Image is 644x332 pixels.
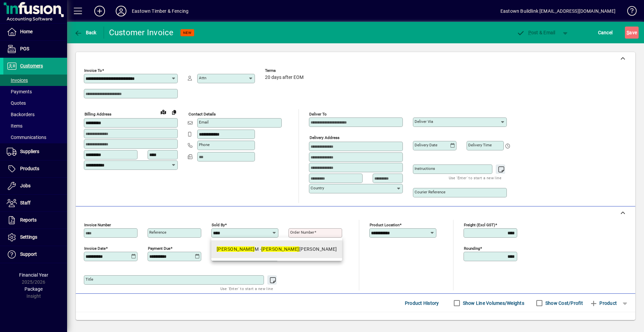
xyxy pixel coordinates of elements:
app-page-header-button: Back [67,27,104,39]
a: Backorders [3,109,67,120]
span: P [528,30,531,35]
button: Copy to Delivery address [169,107,179,117]
span: Communications [7,135,46,140]
a: POS [3,41,67,57]
mat-label: Delivery date [415,143,437,147]
button: Profile [110,5,132,17]
mat-label: Country [311,186,324,190]
span: Payments [7,89,32,94]
span: Terms [265,68,305,73]
a: Invoices [3,75,67,86]
mat-label: Rounding [464,246,480,251]
mat-label: Attn [199,76,206,80]
a: Suppliers [3,143,67,160]
mat-label: Courier Reference [415,190,445,194]
span: ost & Email [517,30,555,35]
a: Settings [3,229,67,246]
span: Quotes [7,100,26,106]
a: Payments [3,86,67,97]
span: Product [590,298,617,309]
span: S [627,30,629,35]
a: Quotes [3,97,67,109]
span: 20 days after EOM [265,75,304,80]
span: Staff [20,200,31,205]
button: Save [625,27,639,39]
span: Back [74,30,97,35]
mat-hint: Use 'Enter' to start a new line [220,285,273,292]
mat-label: Instructions [415,166,435,171]
div: M - [PERSON_NAME] [217,246,337,253]
button: Back [72,27,98,39]
button: Cancel [596,27,614,39]
span: Cancel [598,27,613,38]
a: View on map [158,106,169,117]
button: Product History [402,297,442,309]
span: POS [20,46,29,51]
mat-label: Sold by [212,223,225,227]
span: Home [20,29,33,34]
em: [PERSON_NAME] [261,246,299,252]
mat-label: Delivery time [468,143,492,147]
mat-label: Deliver via [415,119,433,124]
span: Backorders [7,112,35,117]
span: Financial Year [19,272,48,278]
span: Reports [20,217,37,223]
mat-label: Product location [370,223,399,227]
mat-label: Invoice date [84,246,106,251]
a: Knowledge Base [622,1,636,23]
mat-label: Deliver To [309,112,327,116]
span: Support [20,251,37,257]
a: Jobs [3,178,67,194]
span: Invoices [7,78,28,83]
a: Reports [3,212,67,229]
em: [PERSON_NAME] [217,246,255,252]
a: Products [3,160,67,177]
mat-label: Invoice To [84,68,102,73]
span: Product History [405,298,439,309]
div: Eastown Buildlink [EMAIL_ADDRESS][DOMAIN_NAME] [500,6,615,16]
span: Items [7,123,22,129]
label: Show Line Volumes/Weights [462,300,524,306]
a: Home [3,23,67,40]
label: Show Cost/Profit [544,300,583,306]
span: Package [24,286,43,292]
mat-label: Order number [290,230,314,235]
mat-label: Phone [199,142,210,147]
span: Suppliers [20,149,39,154]
mat-hint: Use 'Enter' to start a new line [449,174,501,182]
button: Post & Email [513,27,559,39]
span: Settings [20,234,37,240]
a: Items [3,120,67,132]
span: Jobs [20,183,31,188]
mat-option: KateM - Kate Mallett [211,240,342,258]
a: Communications [3,132,67,143]
mat-label: Freight (excl GST) [464,223,495,227]
mat-label: Payment due [148,246,170,251]
span: NEW [183,31,192,35]
mat-label: Reference [149,230,166,235]
span: ave [627,27,637,38]
mat-label: Invoice number [84,223,111,227]
div: Eastown Timber & Fencing [132,6,189,16]
div: Customer Invoice [109,27,174,38]
span: Products [20,166,39,171]
button: Product [586,297,620,309]
span: Customers [20,63,43,68]
a: Support [3,246,67,263]
mat-label: Title [86,277,93,282]
a: Staff [3,195,67,211]
mat-label: Email [199,120,209,125]
button: Add [89,5,110,17]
